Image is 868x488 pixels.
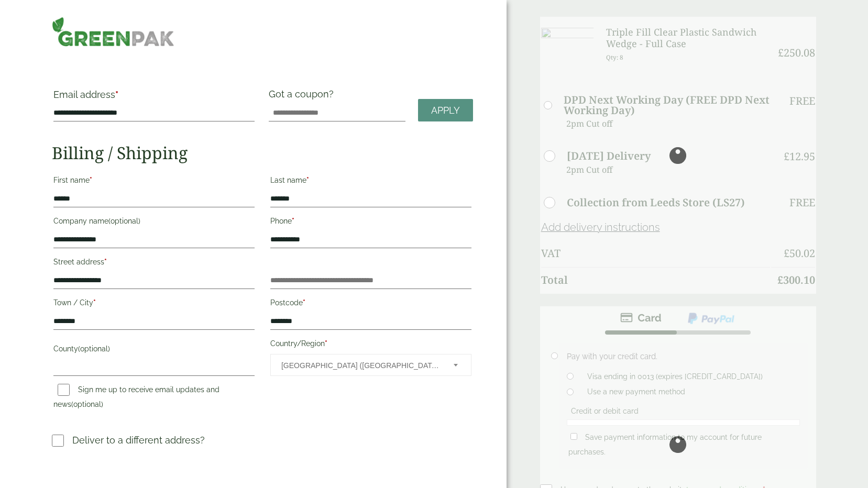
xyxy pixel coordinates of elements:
label: Postcode [270,295,471,313]
span: (optional) [108,217,140,225]
label: Country/Region [270,336,471,354]
abbr: required [292,217,294,225]
label: Phone [270,214,471,231]
abbr: required [93,298,96,307]
span: (optional) [71,400,103,408]
label: Got a coupon? [269,88,338,105]
label: Town / City [53,295,255,313]
span: Country/Region [270,354,471,376]
span: (optional) [78,345,110,353]
label: Street address [53,254,255,272]
abbr: required [306,176,309,184]
span: United Kingdom (UK) [281,354,440,376]
label: First name [53,173,255,191]
span: Apply [431,105,460,116]
abbr: required [325,339,327,348]
a: Apply [418,99,473,121]
abbr: required [303,298,305,307]
img: GreenPak Supplies [52,17,174,47]
label: County [53,341,255,359]
label: Company name [53,214,255,231]
abbr: required [104,258,107,266]
abbr: required [115,89,118,100]
label: Email address [53,90,255,105]
h2: Billing / Shipping [52,143,473,163]
input: Sign me up to receive email updates and news(optional) [58,384,70,396]
p: Deliver to a different address? [72,433,205,447]
abbr: required [90,176,92,184]
label: Sign me up to receive email updates and news [53,385,219,412]
label: Last name [270,173,471,191]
